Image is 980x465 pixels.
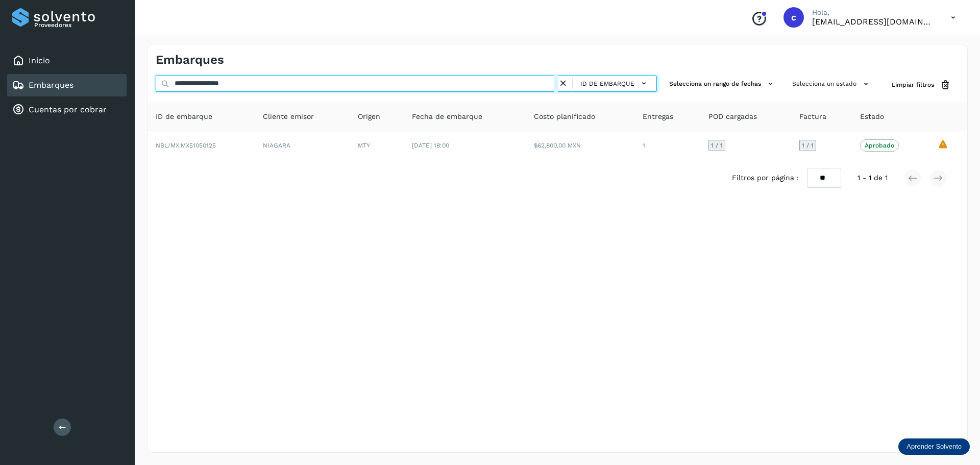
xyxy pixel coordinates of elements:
a: Inicio [29,56,50,65]
td: MTY [350,131,404,160]
button: Selecciona un estado [788,76,875,92]
span: Fecha de embarque [412,111,482,122]
p: cuentasespeciales8_met@castores.com.mx [812,17,935,27]
span: 1 - 1 de 1 [857,173,888,183]
button: Limpiar filtros [884,76,959,94]
span: Filtros por página : [732,173,799,183]
span: ID de embarque [580,79,634,88]
div: Inicio [7,50,127,72]
span: Entregas [643,111,673,122]
h4: Embarques [156,53,224,67]
span: NBL/MX.MX51050125 [156,142,216,149]
span: 1 / 1 [802,142,814,149]
button: Selecciona un rango de fechas [665,76,780,92]
p: Aprender Solvento [906,443,962,451]
div: Embarques [7,74,127,96]
td: NIAGARA [255,131,349,160]
span: Cliente emisor [263,111,314,122]
span: Costo planificado [534,111,595,122]
span: Limpiar filtros [892,80,934,89]
a: Cuentas por cobrar [29,105,107,114]
p: Proveedores [34,21,122,29]
div: Cuentas por cobrar [7,99,127,121]
span: ID de embarque [156,111,212,122]
span: Estado [860,111,884,122]
a: Embarques [29,80,73,90]
span: 1 / 1 [711,142,723,149]
td: 1 [634,131,700,160]
p: Hola, [812,8,935,17]
p: Aprobado [865,142,894,149]
span: [DATE] 18:00 [412,142,449,149]
span: POD cargadas [708,111,757,122]
button: ID de embarque [577,76,652,91]
div: Aprender Solvento [898,438,970,455]
td: $62,800.00 MXN [526,131,634,160]
span: Origen [358,111,380,122]
span: Factura [799,111,826,122]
